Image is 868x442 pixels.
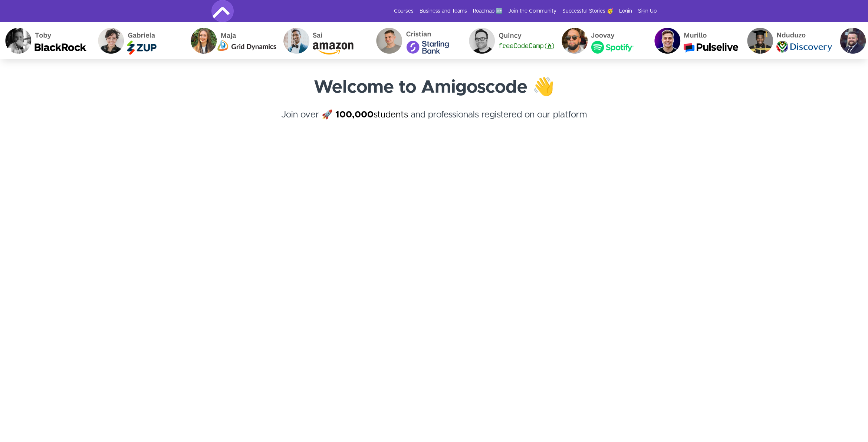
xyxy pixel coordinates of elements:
[619,7,632,15] a: Login
[740,22,833,59] img: Nduduzo
[211,108,657,135] h4: Join over 🚀 and professionals registered on our platform
[335,110,408,119] a: 100,000students
[184,22,277,59] img: Maja
[508,7,556,15] a: Join the Community
[420,7,467,15] a: Business and Teams
[91,22,184,59] img: Gabriela
[555,22,648,59] img: Joovay
[648,22,740,59] img: Murillo
[277,22,369,59] img: Sai
[211,160,657,410] iframe: Video Player
[314,79,555,96] strong: Welcome to Amigoscode 👋
[562,7,613,15] a: Successful Stories 🥳
[638,7,657,15] a: Sign Up
[335,110,374,119] strong: 100,000
[394,7,414,15] a: Courses
[462,22,555,59] img: Quincy
[369,22,462,59] img: Cristian
[473,7,502,15] a: Roadmap 🆕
